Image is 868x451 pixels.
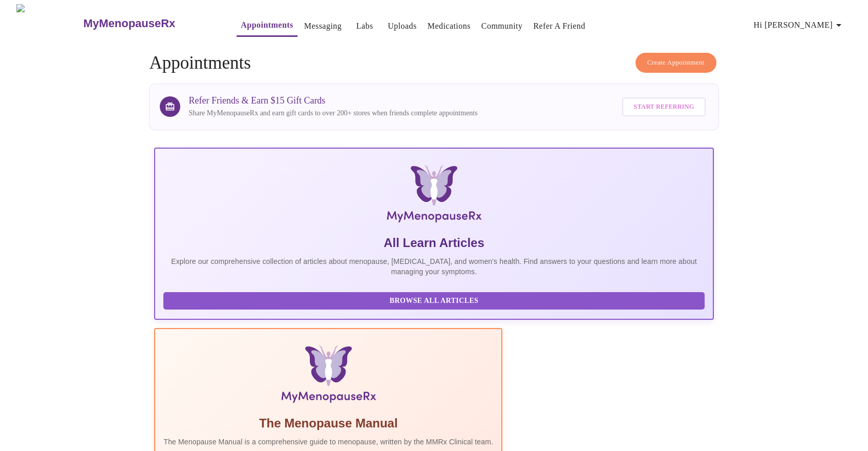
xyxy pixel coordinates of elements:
h3: MyMenopauseRx [83,17,176,30]
button: Uploads [384,16,421,36]
img: MyMenopauseRx Logo [247,165,620,227]
button: Start Referring [622,97,705,116]
button: Create Appointment [636,53,716,73]
span: Browse All Articles [174,295,694,307]
button: Refer a Friend [529,16,589,36]
button: Community [477,16,527,36]
a: Browse All Articles [163,296,707,304]
a: MyMenopauseRx [82,6,216,42]
button: Browse All Articles [163,292,704,310]
button: Appointments [237,15,297,37]
span: Create Appointment [647,57,705,69]
span: Hi [PERSON_NAME] [754,18,845,32]
a: Uploads [388,19,417,33]
button: Hi [PERSON_NAME] [750,15,849,35]
p: The Menopause Manual is a comprehensive guide to menopause, written by the MMRx Clinical team. [163,437,493,447]
button: Labs [348,16,381,36]
img: Menopause Manual [216,345,441,407]
a: Labs [356,19,373,33]
h3: Refer Friends & Earn $15 Gift Cards [188,95,477,106]
p: Explore our comprehensive collection of articles about menopause, [MEDICAL_DATA], and women's hea... [163,256,704,277]
button: Messaging [300,16,346,36]
h5: All Learn Articles [163,235,704,251]
a: Start Referring [620,92,708,121]
h4: Appointments [149,53,718,73]
a: Community [481,19,523,33]
p: Share MyMenopauseRx and earn gift cards to over 200+ stores when friends complete appointments [188,108,477,118]
img: MyMenopauseRx Logo [16,4,82,43]
a: Medications [428,19,471,33]
span: Start Referring [633,101,694,113]
button: Medications [424,16,475,36]
a: Refer a Friend [533,19,585,33]
a: Messaging [304,19,342,33]
h5: The Menopause Manual [163,415,493,432]
a: Appointments [241,18,293,32]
